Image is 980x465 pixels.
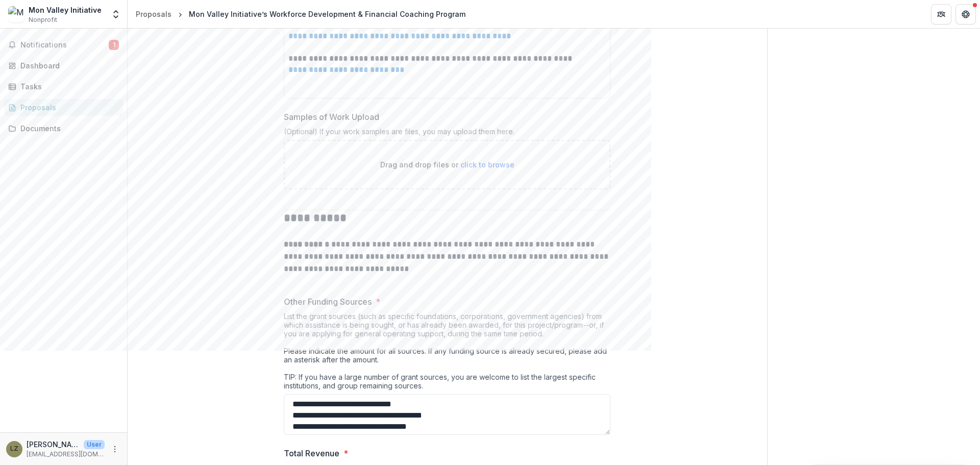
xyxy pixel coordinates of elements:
p: [PERSON_NAME] [27,439,80,450]
button: More [109,443,121,455]
nav: breadcrumb [132,7,470,21]
a: Proposals [132,7,176,21]
div: Mon Valley Initiative [29,5,102,15]
div: Proposals [136,9,171,19]
p: Other Funding Sources [284,296,372,308]
p: Total Revenue [284,447,339,459]
div: Dashboard [20,60,115,71]
button: Notifications1 [4,37,123,53]
div: List the grant sources (such as specific foundations, corporations, government agencies) from whi... [284,312,610,394]
p: Drag and drop files or [380,159,514,170]
div: (Optional) If your work samples are files, you may upload them here. [284,127,610,140]
span: Notifications [20,41,109,50]
div: Proposals [20,102,115,113]
div: Laura R Zinski [10,446,18,452]
a: Documents [4,120,123,137]
p: [EMAIL_ADDRESS][DOMAIN_NAME] [27,450,105,459]
div: Tasks [20,81,115,92]
a: Dashboard [4,57,123,74]
img: Mon Valley Initiative [8,6,24,22]
button: Open entity switcher [109,4,123,25]
button: Partners [931,4,951,25]
p: Samples of Work Upload [284,111,379,123]
p: User [84,440,105,449]
button: Get Help [955,4,976,25]
span: click to browse [460,160,514,169]
div: Mon Valley Initiative’s Workforce Development & Financial Coaching Program [189,9,465,19]
span: Nonprofit [29,15,57,25]
div: Documents [20,123,115,134]
a: Tasks [4,78,123,95]
span: 1 [109,40,119,50]
a: Proposals [4,99,123,116]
